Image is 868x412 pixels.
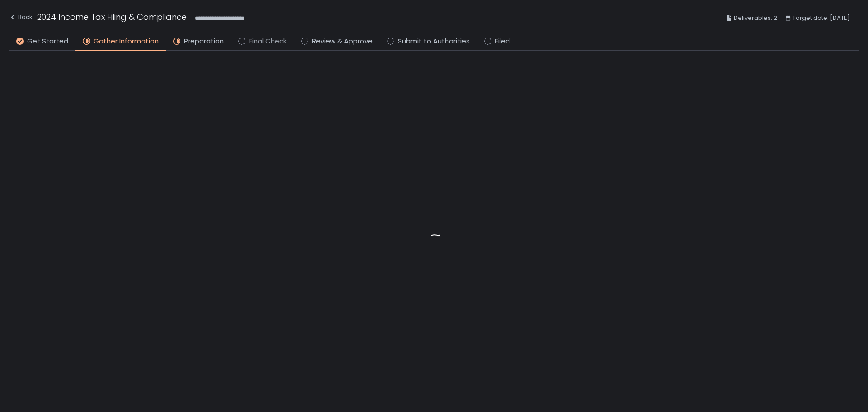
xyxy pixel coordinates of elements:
span: Preparation [184,36,224,47]
span: Deliverables: 2 [734,13,777,24]
span: Gather Information [94,36,159,47]
h1: 2024 Income Tax Filing & Compliance [37,11,187,23]
span: Target date: [DATE] [793,13,850,24]
span: Final Check [249,36,287,47]
span: Get Started [27,36,68,47]
span: Filed [495,36,510,47]
div: Back [9,12,33,23]
span: Submit to Authorities [398,36,470,47]
span: Review & Approve [312,36,373,47]
button: Back [9,11,33,26]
